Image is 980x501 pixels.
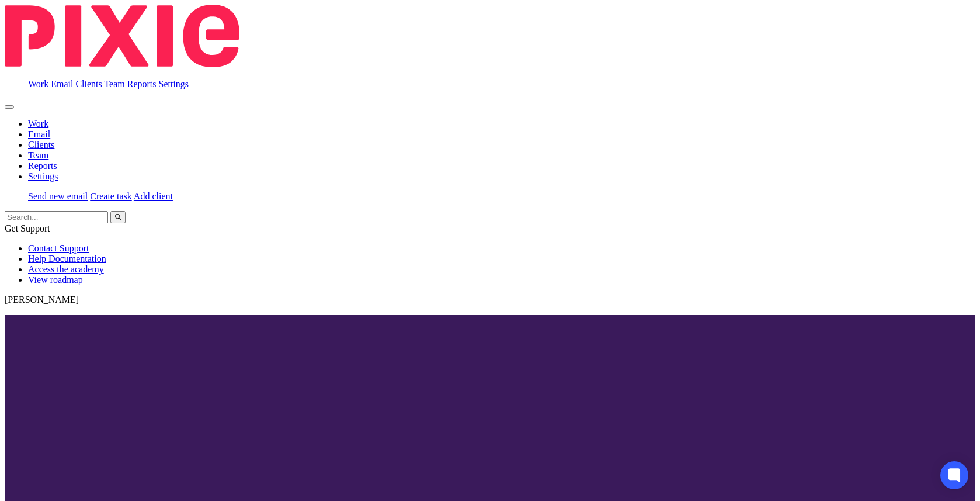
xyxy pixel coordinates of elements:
[28,171,58,181] a: Settings
[75,79,102,89] a: Clients
[28,129,50,139] a: Email
[28,140,54,150] a: Clients
[90,191,132,201] a: Create task
[5,211,108,223] input: Search
[28,150,48,160] a: Team
[159,79,189,89] a: Settings
[28,79,48,89] a: Work
[110,211,126,223] button: Search
[5,5,239,67] img: Pixie
[127,79,157,89] a: Reports
[28,254,106,264] a: Help Documentation
[5,223,50,233] span: Get Support
[134,191,173,201] a: Add client
[28,191,88,201] a: Send new email
[51,79,73,89] a: Email
[28,161,57,171] a: Reports
[28,264,104,274] a: Access the academy
[28,243,89,253] a: Contact Support
[28,275,83,285] a: View roadmap
[104,79,124,89] a: Team
[28,119,48,129] a: Work
[5,295,975,305] p: [PERSON_NAME]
